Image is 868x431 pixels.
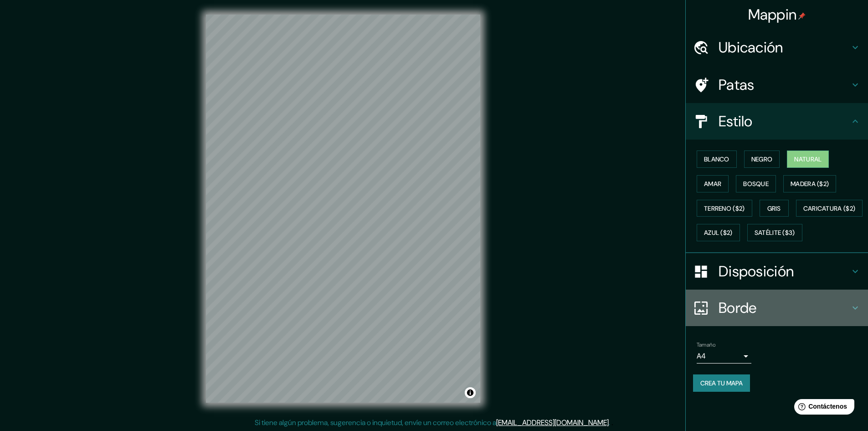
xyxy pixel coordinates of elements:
font: A4 [697,351,706,361]
div: Estilo [686,103,868,140]
button: Natural [787,151,829,168]
font: Azul ($2) [704,229,733,237]
div: Borde [686,290,868,326]
button: Crea tu mapa [693,374,750,392]
button: Amar [697,175,729,192]
button: Madera ($2) [783,175,836,192]
font: Tamaño [697,341,715,348]
button: Azul ($2) [697,224,740,241]
canvas: Mapa [206,15,480,403]
button: Bosque [736,175,776,192]
font: Terreno ($2) [704,204,745,213]
div: Disposición [686,253,868,290]
font: Bosque [743,180,769,188]
font: Gris [767,204,781,213]
button: Activar o desactivar atribución [465,387,476,398]
font: Natural [794,155,822,163]
div: Patas [686,67,868,103]
font: Caricatura ($2) [803,204,856,213]
font: . [611,417,613,427]
font: Borde [719,298,757,317]
font: . [609,418,610,427]
div: A4 [697,349,751,363]
font: Blanco [704,155,729,163]
font: Disposición [719,262,794,281]
font: Ubicación [719,38,783,57]
font: Si tiene algún problema, sugerencia o inquietud, envíe un correo electrónico a [255,418,496,427]
img: pin-icon.png [798,12,806,20]
a: [EMAIL_ADDRESS][DOMAIN_NAME] [496,418,609,427]
button: Caricatura ($2) [796,200,863,217]
button: Gris [760,200,789,217]
div: Ubicación [686,29,868,66]
font: Madera ($2) [791,180,829,188]
button: Satélite ($3) [747,224,802,241]
font: Satélite ($3) [755,229,795,237]
iframe: Lanzador de widgets de ayuda [787,395,858,421]
font: Amar [704,180,721,188]
font: . [610,417,611,427]
font: Negro [751,155,773,163]
font: Crea tu mapa [700,379,743,387]
button: Negro [744,151,780,168]
font: Patas [719,75,755,94]
font: Estilo [719,112,753,131]
button: Terreno ($2) [697,200,752,217]
button: Blanco [697,151,737,168]
font: Mappin [748,5,797,24]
